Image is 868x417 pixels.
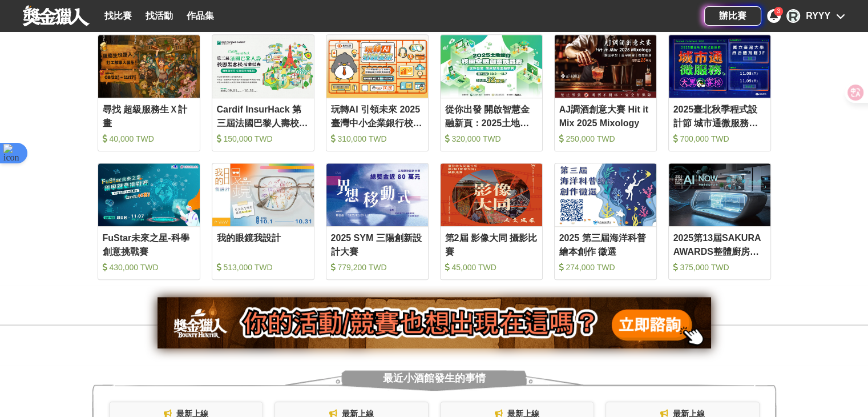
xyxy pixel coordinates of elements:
[141,8,177,24] a: 找活動
[103,103,195,129] div: 尋找 超級服務生Ｘ計畫
[331,262,423,273] div: 779,200 TWD
[668,163,771,280] a: Cover Image2025第13屆SAKURA AWARDS整體廚房設計大賽 375,000 TWD
[704,6,761,26] a: 辦比賽
[673,133,766,145] div: 700,000 TWD
[559,262,652,273] div: 274,000 TWD
[326,35,428,98] img: Cover Image
[331,231,423,257] div: 2025 SYM 三陽創新設計大賽
[445,133,538,145] div: 320,000 TWD
[98,163,200,280] a: Cover ImageFuStar未來之星-科學創意挑戰賽 430,000 TWD
[559,133,652,145] div: 250,000 TWD
[777,8,780,14] span: 3
[331,133,423,145] div: 310,000 TWD
[445,231,538,257] div: 第2屆 影像大同 攝影比賽
[103,262,195,273] div: 430,000 TWD
[673,231,766,257] div: 2025第13屆SAKURA AWARDS整體廚房設計大賽
[100,8,136,24] a: 找比賽
[554,163,657,280] a: Cover Image2025 第三屆海洋科普繪本創作 徵選 274,000 TWD
[668,34,771,151] a: Cover Image2025臺北秋季程式設計節 城市通微服務大黑客松 700,000 TWD
[440,163,543,280] a: Cover Image第2屆 影像大同 攝影比賽 45,000 TWD
[326,34,429,151] a: Cover Image玩轉AI 引領未來 2025臺灣中小企業銀行校園金融科技創意挑戰賽 310,000 TWD
[669,163,770,226] img: Cover Image
[217,262,309,273] div: 513,000 TWD
[326,163,428,226] img: Cover Image
[440,34,543,151] a: Cover Image從你出發 開啟智慧金融新頁：2025土地銀行校園金融創意挑戰賽 320,000 TWD
[383,366,486,391] span: 最近小酒館發生的事情
[445,262,538,273] div: 45,000 TWD
[669,35,770,98] img: Cover Image
[555,35,656,98] img: Cover Image
[212,35,314,98] img: Cover Image
[217,133,309,145] div: 150,000 TWD
[441,35,542,98] img: Cover Image
[554,34,657,151] a: Cover ImageAJ調酒創意大賽 Hit it Mix 2025 Mixology 250,000 TWD
[555,163,656,226] img: Cover Image
[103,231,195,257] div: FuStar未來之星-科學創意挑戰賽
[98,34,200,151] a: Cover Image尋找 超級服務生Ｘ計畫 40,000 TWD
[673,103,766,129] div: 2025臺北秋季程式設計節 城市通微服務大黑客松
[182,8,219,24] a: 作品集
[441,163,542,226] img: Cover Image
[673,262,766,273] div: 375,000 TWD
[559,231,652,257] div: 2025 第三屆海洋科普繪本創作 徵選
[212,163,314,280] a: Cover Image我的眼鏡我設計 513,000 TWD
[331,103,423,129] div: 玩轉AI 引領未來 2025臺灣中小企業銀行校園金融科技創意挑戰賽
[212,163,314,226] img: Cover Image
[98,163,200,226] img: Cover Image
[806,9,830,23] div: RYYY
[786,9,800,23] div: R
[326,163,429,280] a: Cover Image2025 SYM 三陽創新設計大賽 779,200 TWD
[559,103,652,129] div: AJ調酒創意大賽 Hit it Mix 2025 Mixology
[217,103,309,129] div: Cardif InsurHack 第三屆法國巴黎人壽校園黑客松商業競賽
[217,231,309,257] div: 我的眼鏡我設計
[98,35,200,98] img: Cover Image
[158,297,711,348] img: 905fc34d-8193-4fb2-a793-270a69788fd0.png
[445,103,538,129] div: 從你出發 開啟智慧金融新頁：2025土地銀行校園金融創意挑戰賽
[103,133,195,145] div: 40,000 TWD
[212,34,314,151] a: Cover ImageCardif InsurHack 第三屆法國巴黎人壽校園黑客松商業競賽 150,000 TWD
